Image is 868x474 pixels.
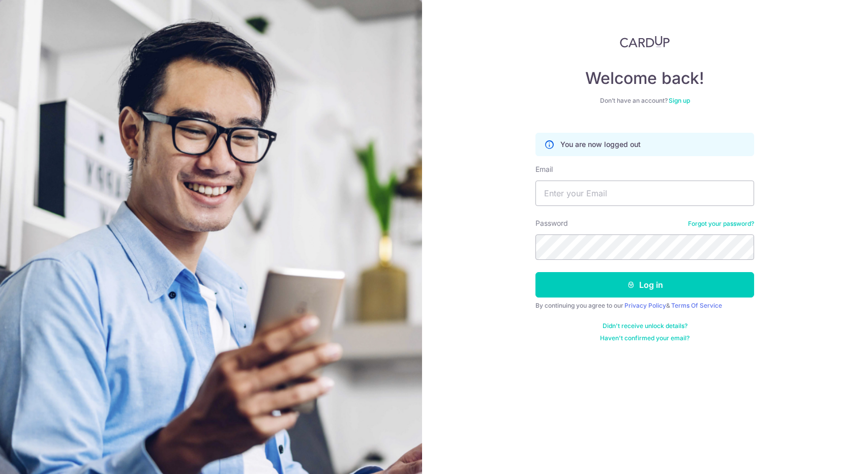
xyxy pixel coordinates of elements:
[535,181,754,206] input: Enter your Email
[535,164,553,174] label: Email
[600,334,690,342] a: Haven't confirmed your email?
[535,97,754,105] div: Don’t have an account?
[535,272,754,298] button: Log in
[688,220,754,228] a: Forgot your password?
[671,302,722,309] a: Terms Of Service
[603,322,687,330] a: Didn't receive unlock details?
[560,139,641,150] p: You are now logged out
[535,302,754,310] div: By continuing you agree to our &
[620,36,670,48] img: CardUp Logo
[535,218,568,228] label: Password
[535,68,754,88] h4: Welcome back!
[624,302,666,309] a: Privacy Policy
[669,97,690,104] a: Sign up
